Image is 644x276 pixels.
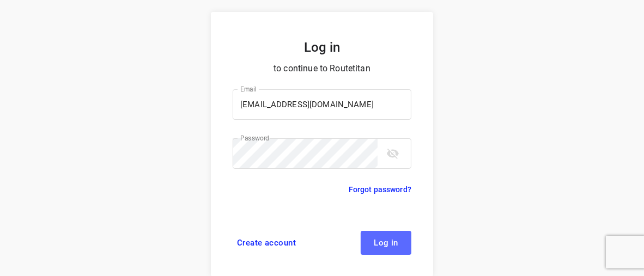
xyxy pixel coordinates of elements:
[233,61,411,76] p: to continue to Routetitan
[382,143,404,164] button: toggle password visibility
[233,231,300,255] a: Create account
[349,183,411,196] a: Forgot password?
[233,38,411,57] h5: Log in
[361,231,411,255] button: Log in
[374,238,398,247] span: Log in
[237,238,296,247] span: Create account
